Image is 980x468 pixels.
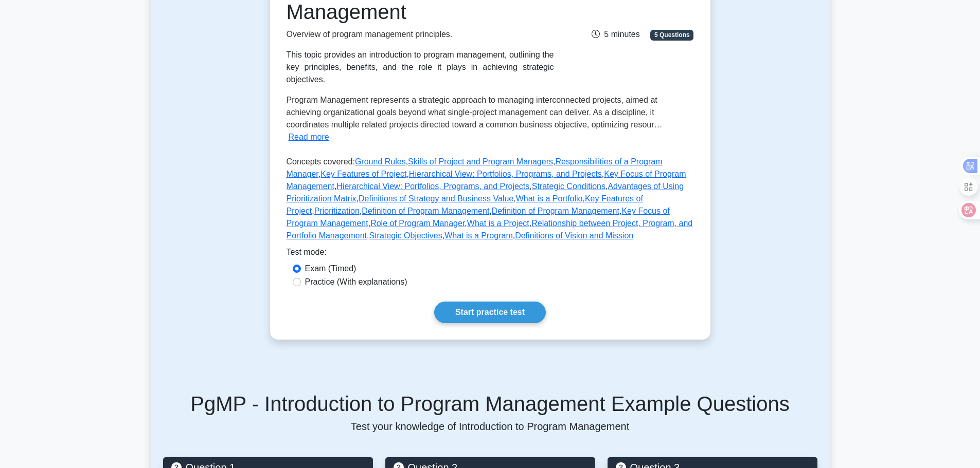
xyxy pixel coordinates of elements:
[409,170,602,178] a: Hierarchical View: Portfolios, Programs, and Projects
[163,420,817,433] p: Test your knowledge of Introduction to Program Management
[492,207,619,215] a: Definition of Program Management
[355,157,406,166] a: Ground Rules
[287,156,694,246] p: Concepts covered: , , , , , , , , , , , , , , , , , , , , ,
[592,30,639,39] span: 5 minutes
[163,391,817,416] h5: PgMP - Introduction to Program Management Example Questions
[287,96,663,129] span: Program Management represents a strategic approach to managing interconnected projects, aimed at ...
[369,231,442,240] a: Strategic Objectives
[515,231,633,240] a: Definitions of Vision and Mission
[532,182,605,191] a: Strategic Conditions
[314,207,360,215] a: Prioritization
[370,219,465,228] a: Role of Program Manager
[650,30,693,40] span: 5 Questions
[287,49,554,86] div: This topic provides an introduction to program management, outlining the key principles, benefits...
[467,219,529,228] a: What is a Project
[289,131,329,143] button: Read more
[359,194,513,203] a: Definitions of Strategy and Business Value
[287,246,694,263] div: Test mode:
[434,302,546,323] a: Start practice test
[305,276,407,288] label: Practice (With explanations)
[320,170,406,178] a: Key Features of Project
[362,207,489,215] a: Definition of Program Management
[287,28,554,41] p: Overview of program management principles.
[305,263,357,275] label: Exam (Timed)
[336,182,529,191] a: Hierarchical View: Portfolios, Programs, and Projects
[444,231,512,240] a: What is a Program
[408,157,553,166] a: Skills of Project and Program Managers
[516,194,583,203] a: What is a Portfolio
